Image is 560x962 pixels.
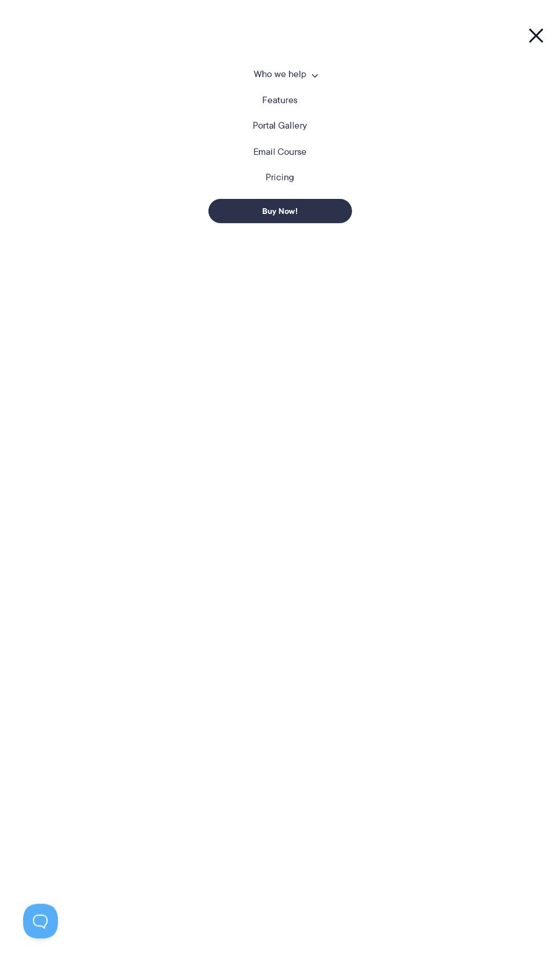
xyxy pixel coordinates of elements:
a: Who we help [242,70,318,79]
a: Features [262,96,298,105]
a: Portal Gallery [253,121,308,130]
iframe: Toggle Customer Support [23,904,58,939]
a: Pricing [266,173,294,182]
a: Buy Now! [208,199,352,223]
a: Email Course [254,147,307,157]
